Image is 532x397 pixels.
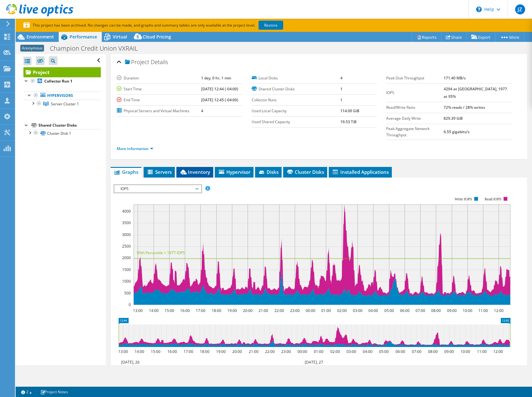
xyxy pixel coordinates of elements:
b: 4 [340,75,342,81]
text: 03:00 [353,308,362,313]
a: Cluster Disk 1 [23,129,101,137]
text: 21:00 [249,349,259,354]
label: IOPS [386,90,444,96]
text: 2000 [122,255,131,260]
a: Project [23,67,101,77]
text: 10:00 [463,308,472,313]
svg: \n [476,7,482,12]
label: Used Local Capacity [252,108,340,114]
text: 1500 [122,267,131,272]
text: 09:00 [447,308,457,313]
b: 19.53 TiB [340,119,357,124]
span: Project [125,59,149,65]
text: 13:00 [118,349,128,354]
b: 4294 at [GEOGRAPHIC_DATA], 1977 at 95% [444,86,507,99]
span: Anonymous [20,45,44,52]
label: Peak Aggregate Network Throughput [386,126,444,138]
text: 10:00 [461,349,470,354]
a: More [495,32,524,42]
text: 07:00 [412,349,421,354]
b: 4 [201,108,203,113]
span: Virtual [113,34,127,40]
text: 1000 [122,279,131,284]
text: 06:00 [400,308,410,313]
label: Read/Write Ratio [386,104,444,111]
a: More Information [117,146,153,151]
span: Disks [258,169,278,175]
text: 04:00 [368,308,378,313]
div: Shared Cluster Disks [38,122,101,129]
text: 05:00 [384,308,394,313]
text: 3000 [122,232,131,237]
text: 14:00 [135,349,144,354]
text: 12:00 [493,349,503,354]
span: JZ [515,4,525,14]
span: IOPS [117,185,198,193]
text: 09:00 [444,349,454,354]
h1: Champion Credit Union VXRAIL [47,45,147,52]
text: 08:00 [431,308,441,313]
label: Collector Runs [252,97,340,103]
text: 00:00 [306,308,315,313]
text: Read IOPS [485,197,502,201]
a: Collector Run 1 [23,77,101,85]
span: Installed Applications [332,169,389,175]
a: Share [441,32,467,42]
a: Restore [259,21,283,30]
label: End Time [117,97,201,103]
text: 04:00 [363,349,372,354]
b: 6.55 gigabits/s [444,129,470,134]
a: 2 [17,388,36,396]
p: This project has been archived. No changes can be made, and graphs and summary tables are only av... [23,22,329,29]
text: 95th Percentile = 1977 IOPS [137,250,185,255]
label: Used Shared Capacity [252,119,340,125]
label: Peak Disk Throughput [386,75,444,81]
span: Servers [147,169,172,175]
text: 3500 [122,220,131,225]
a: Server Cluster 1 [23,100,101,108]
text: 02:00 [330,349,340,354]
text: 500 [124,290,131,296]
b: 72% reads / 28% writes [444,105,485,110]
label: Shared Cluster Disks [252,86,340,92]
text: 22:00 [274,308,284,313]
text: 14:00 [149,308,159,313]
text: 20:00 [232,349,242,354]
span: Inventory [180,169,210,175]
text: Write IOPS [455,197,472,201]
b: 1 [340,86,342,92]
text: 07:00 [416,308,425,313]
b: 829.39 GiB [444,116,463,121]
text: 20:00 [243,308,253,313]
text: 0 [129,302,131,307]
span: Graphs [114,169,138,175]
text: 11:00 [478,308,488,313]
text: 11:00 [477,349,487,354]
text: 19:00 [216,349,226,354]
a: Export [466,32,495,42]
span: Performance [70,34,97,40]
text: 18:00 [212,308,221,313]
b: 171.40 MB/s [444,75,466,81]
text: 23:00 [281,349,291,354]
text: 21:00 [259,308,268,313]
text: 13:00 [133,308,143,313]
text: 16:00 [167,349,177,354]
text: 12:00 [494,308,504,313]
text: 17:00 [196,308,205,313]
b: 1 [340,97,342,103]
text: 05:00 [379,349,389,354]
label: Physical Servers and Virtual Machines [117,108,201,114]
text: 4000 [122,209,131,214]
text: 01:00 [314,349,323,354]
b: [DATE] 12:44 (-04:00) [201,86,238,92]
b: [DATE] 12:45 (-04:00) [201,97,238,103]
text: 08:00 [428,349,438,354]
text: 06:00 [396,349,405,354]
label: Start Time [117,86,201,92]
label: Average Daily Write [386,115,444,122]
text: 15:00 [165,308,174,313]
span: Server Cluster 1 [51,101,79,107]
a: Hypervisors [23,92,101,100]
text: 2500 [122,244,131,249]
